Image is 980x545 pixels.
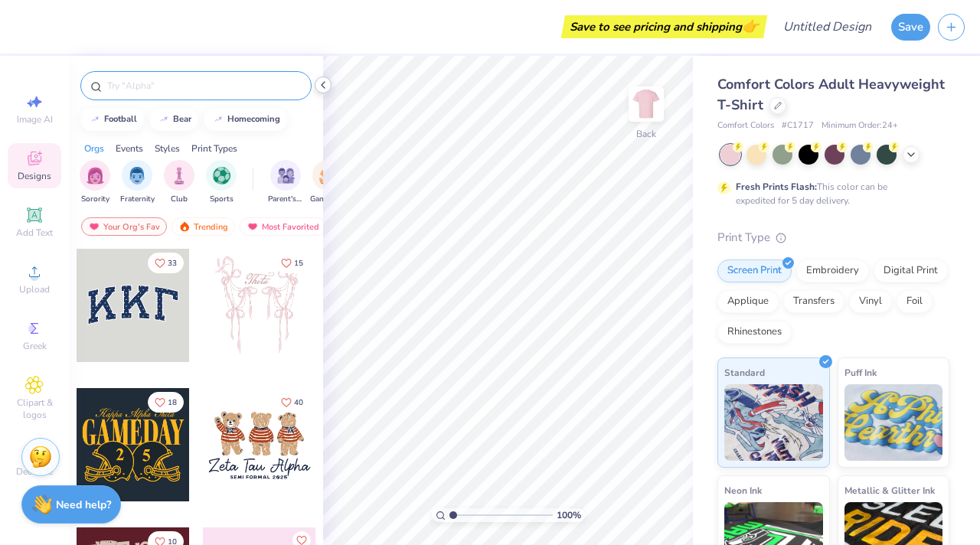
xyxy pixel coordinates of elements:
[717,259,792,282] div: Screen Print
[120,194,155,205] span: Fraternity
[247,221,259,232] img: most_fav.gif
[206,160,237,205] div: filter for Sports
[783,290,844,313] div: Transfers
[178,221,191,232] img: trending.gif
[89,115,101,124] img: trend_line.gif
[874,259,948,282] div: Digital Print
[17,113,53,126] span: Image AI
[771,11,884,42] input: Untitled Design
[16,465,53,478] span: Decorate
[212,115,224,124] img: trend_line.gif
[277,167,295,184] img: Parent's Weekend Image
[240,217,326,236] div: Most Favorited
[274,253,310,273] button: Like
[636,127,656,141] div: Back
[164,160,194,205] div: filter for Club
[80,108,144,131] button: football
[294,399,303,406] span: 40
[796,259,869,282] div: Embroidery
[631,89,661,119] img: Back
[557,508,581,522] span: 100 %
[87,167,104,184] img: Sorority Image
[897,290,933,313] div: Foil
[565,15,763,38] div: Save to see pricing and shipping
[191,142,237,155] div: Print Types
[736,180,924,207] div: This color can be expedited for 5 day delivery.
[206,160,237,205] button: filter button
[294,259,303,267] span: 15
[116,142,143,155] div: Events
[171,217,235,236] div: Trending
[742,17,759,35] span: 👉
[310,160,345,205] button: filter button
[724,482,762,498] span: Neon Ink
[120,160,155,205] button: filter button
[16,227,53,239] span: Add Text
[204,108,287,131] button: homecoming
[19,283,50,295] span: Upload
[104,115,137,123] div: football
[56,498,111,512] strong: Need help?
[148,392,184,413] button: Like
[81,194,109,205] span: Sorority
[268,160,303,205] button: filter button
[210,194,234,205] span: Sports
[18,170,51,182] span: Designs
[84,142,104,155] div: Orgs
[164,160,194,205] button: filter button
[88,221,100,232] img: most_fav.gif
[80,160,110,205] div: filter for Sorority
[171,167,188,184] img: Club Image
[736,181,817,193] strong: Fresh Prints Flash:
[8,397,61,421] span: Clipart & logos
[844,384,943,461] img: Puff Ink
[148,253,184,273] button: Like
[120,160,155,205] div: filter for Fraternity
[106,78,302,93] input: Try "Alpha"
[319,167,337,184] img: Game Day Image
[80,160,110,205] button: filter button
[782,119,814,132] span: # C1717
[23,340,47,352] span: Greek
[849,290,892,313] div: Vinyl
[717,229,949,246] div: Print Type
[310,160,345,205] div: filter for Game Day
[168,399,177,406] span: 18
[213,167,230,184] img: Sports Image
[168,259,177,267] span: 33
[844,364,877,380] span: Puff Ink
[891,14,930,41] button: Save
[717,290,779,313] div: Applique
[149,108,198,131] button: bear
[171,194,188,205] span: Club
[158,115,170,124] img: trend_line.gif
[268,194,303,205] span: Parent's Weekend
[717,75,945,114] span: Comfort Colors Adult Heavyweight T-Shirt
[717,119,774,132] span: Comfort Colors
[724,384,823,461] img: Standard
[227,115,280,123] div: homecoming
[717,321,792,344] div: Rhinestones
[81,217,167,236] div: Your Org's Fav
[724,364,765,380] span: Standard
[274,392,310,413] button: Like
[173,115,191,123] div: bear
[268,160,303,205] div: filter for Parent's Weekend
[822,119,898,132] span: Minimum Order: 24 +
[155,142,180,155] div: Styles
[129,167,145,184] img: Fraternity Image
[844,482,935,498] span: Metallic & Glitter Ink
[310,194,345,205] span: Game Day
